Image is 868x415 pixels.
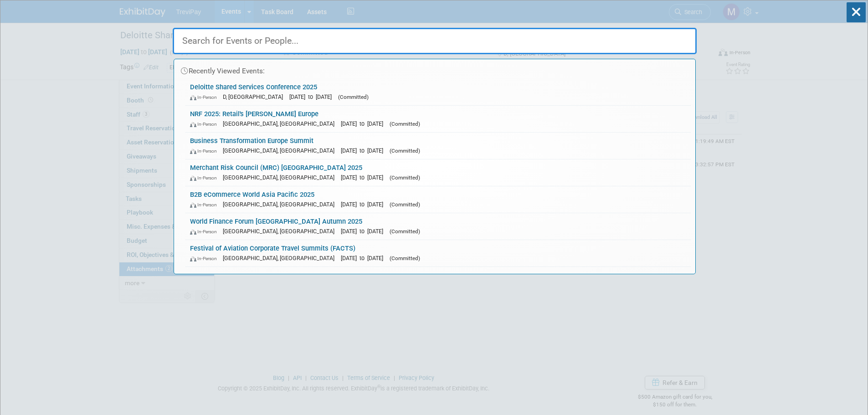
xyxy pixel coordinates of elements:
a: Merchant Risk Council (MRC) [GEOGRAPHIC_DATA] 2025 In-Person [GEOGRAPHIC_DATA], [GEOGRAPHIC_DATA]... [185,159,691,186]
a: Deloitte Shared Services Conference 2025 In-Person D, [GEOGRAPHIC_DATA] [DATE] to [DATE] (Committed) [185,79,691,105]
span: [DATE] to [DATE] [341,174,388,181]
span: [GEOGRAPHIC_DATA], [GEOGRAPHIC_DATA] [223,120,339,127]
span: [GEOGRAPHIC_DATA], [GEOGRAPHIC_DATA] [223,228,339,235]
span: [DATE] to [DATE] [289,93,336,100]
span: (Committed) [390,121,420,127]
span: [DATE] to [DATE] [341,147,388,154]
div: Recently Viewed Events: [179,59,691,79]
span: [GEOGRAPHIC_DATA], [GEOGRAPHIC_DATA] [223,255,339,261]
span: [GEOGRAPHIC_DATA], [GEOGRAPHIC_DATA] [223,174,339,181]
span: (Committed) [390,201,420,208]
span: [DATE] to [DATE] [341,201,388,208]
input: Search for Events or People... [173,28,697,54]
span: (Committed) [390,174,420,181]
span: In-Person [190,94,221,100]
span: In-Person [190,229,221,235]
span: In-Person [190,256,221,261]
span: [GEOGRAPHIC_DATA], [GEOGRAPHIC_DATA] [223,201,339,208]
a: NRF 2025: Retail's [PERSON_NAME] Europe In-Person [GEOGRAPHIC_DATA], [GEOGRAPHIC_DATA] [DATE] to ... [185,106,691,132]
span: D, [GEOGRAPHIC_DATA] [223,93,288,100]
span: In-Person [190,148,221,154]
span: (Committed) [390,255,420,261]
a: Business Transformation Europe Summit In-Person [GEOGRAPHIC_DATA], [GEOGRAPHIC_DATA] [DATE] to [D... [185,133,691,159]
a: B2B eCommerce World Asia Pacific 2025 In-Person [GEOGRAPHIC_DATA], [GEOGRAPHIC_DATA] [DATE] to [D... [185,186,691,213]
span: [DATE] to [DATE] [341,255,388,261]
a: World Finance Forum [GEOGRAPHIC_DATA] Autumn 2025 In-Person [GEOGRAPHIC_DATA], [GEOGRAPHIC_DATA] ... [185,213,691,240]
span: [GEOGRAPHIC_DATA], [GEOGRAPHIC_DATA] [223,147,339,154]
span: In-Person [190,202,221,208]
span: In-Person [190,121,221,127]
span: [DATE] to [DATE] [341,120,388,127]
a: Festival of Aviation Corporate Travel Summits (FACTS) In-Person [GEOGRAPHIC_DATA], [GEOGRAPHIC_DA... [185,240,691,266]
span: In-Person [190,175,221,181]
span: (Committed) [338,94,369,100]
span: (Committed) [390,148,420,154]
span: [DATE] to [DATE] [341,228,388,235]
span: (Committed) [390,228,420,235]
